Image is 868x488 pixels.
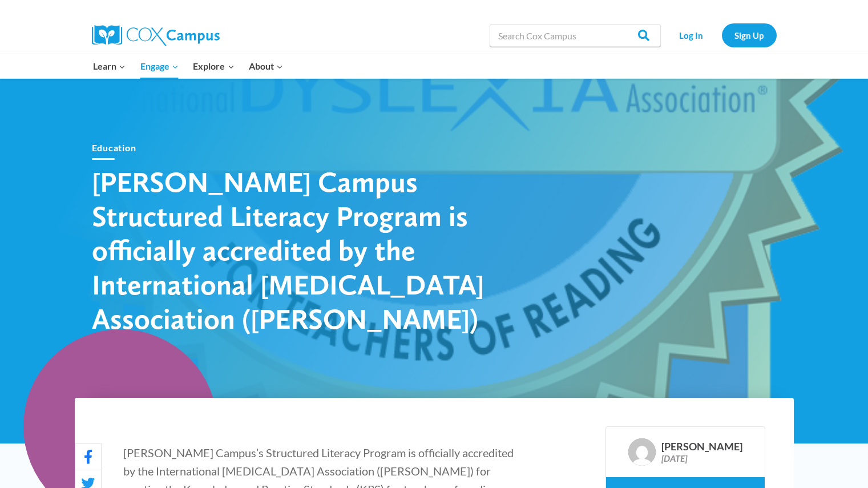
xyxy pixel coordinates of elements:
a: Education [92,142,136,153]
h1: [PERSON_NAME] Campus Structured Literacy Program is officially accredited by the International [M... [92,164,491,336]
span: About [249,59,283,74]
span: Explore [193,59,234,74]
span: Engage [140,59,179,74]
div: [DATE] [661,453,742,463]
div: [PERSON_NAME] [661,441,742,453]
a: Log In [667,23,716,47]
a: Sign Up [722,23,777,47]
span: Learn [93,59,126,74]
input: Search Cox Campus [490,24,661,47]
nav: Secondary Navigation [667,23,777,47]
nav: Primary Navigation [86,54,290,78]
img: Cox Campus [92,25,220,46]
